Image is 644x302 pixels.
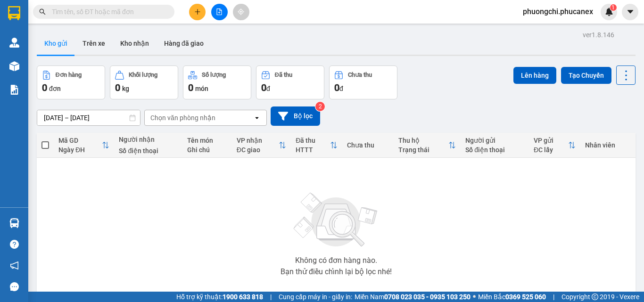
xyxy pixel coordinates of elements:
[266,85,270,92] span: đ
[534,137,568,144] div: VP gửi
[561,67,611,84] button: Tạo Chuyến
[553,292,554,302] span: |
[515,6,601,17] span: phuongchi.phucanex
[157,32,211,55] button: Hàng đã giao
[270,292,272,302] span: |
[211,4,228,20] button: file-add
[626,8,635,16] span: caret-down
[465,146,524,154] div: Số điện thoại
[237,137,279,144] div: VP nhận
[348,72,372,78] div: Chưa thu
[110,65,178,99] button: Khối lượng0kg
[9,85,19,95] img: solution-icon
[296,146,330,154] div: HTTT
[75,32,113,55] button: Trên xe
[585,141,631,149] div: Nhân viên
[42,82,47,93] span: 0
[10,282,19,291] span: message
[534,146,568,154] div: ĐC lấy
[187,137,227,144] div: Tên món
[9,61,19,71] img: warehouse-icon
[355,292,471,302] span: Miền Nam
[183,65,251,99] button: Số lượng0món
[473,295,476,299] span: ⚪️
[188,82,193,93] span: 0
[10,240,19,249] span: question-circle
[233,4,249,20] button: aim
[622,4,638,20] button: caret-down
[610,4,617,11] sup: 1
[115,82,120,93] span: 0
[122,85,129,92] span: kg
[56,72,82,78] div: Đơn hàng
[611,4,615,11] span: 1
[253,114,261,122] svg: open
[592,294,598,300] span: copyright
[583,30,614,40] div: ver 1.8.146
[478,292,546,302] span: Miền Bắc
[202,72,226,78] div: Số lượng
[529,133,580,158] th: Toggle SortBy
[9,218,19,228] img: warehouse-icon
[52,7,163,17] input: Tìm tên, số ĐT hoặc mã đơn
[58,137,102,144] div: Mã GD
[176,292,263,302] span: Hỗ trợ kỹ thuật:
[296,137,330,144] div: Đã thu
[281,268,392,276] div: Bạn thử điều chỉnh lại bộ lọc nhé!
[605,8,613,16] img: icon-new-feature
[513,67,556,84] button: Lên hàng
[194,8,201,15] span: plus
[119,136,178,143] div: Người nhận
[329,65,397,99] button: Chưa thu0đ
[119,147,178,155] div: Số điện thoại
[289,187,383,253] img: svg+xml;base64,PHN2ZyBjbGFzcz0ibGlzdC1wbHVnX19zdmciIHhtbG5zPSJodHRwOi8vd3d3LnczLm9yZy8yMDAwL3N2Zy...
[216,8,223,15] span: file-add
[10,261,19,270] span: notification
[291,133,342,158] th: Toggle SortBy
[339,85,343,92] span: đ
[9,38,19,48] img: warehouse-icon
[315,102,325,111] sup: 2
[505,293,546,301] strong: 0369 525 060
[232,133,291,158] th: Toggle SortBy
[37,65,105,99] button: Đơn hàng0đơn
[334,82,339,93] span: 0
[275,72,292,78] div: Đã thu
[384,293,471,301] strong: 0708 023 035 - 0935 103 250
[49,85,61,92] span: đơn
[39,8,46,15] span: search
[8,6,20,20] img: logo-vxr
[187,146,227,154] div: Ghi chú
[398,137,448,144] div: Thu hộ
[129,72,157,78] div: Khối lượng
[195,85,208,92] span: món
[261,82,266,93] span: 0
[271,106,320,126] button: Bộ lọc
[150,113,215,122] div: Chọn văn phòng nhận
[394,133,461,158] th: Toggle SortBy
[37,32,75,55] button: Kho gửi
[37,110,140,125] input: Select a date range.
[54,133,114,158] th: Toggle SortBy
[279,292,352,302] span: Cung cấp máy in - giấy in:
[58,146,102,154] div: Ngày ĐH
[347,141,389,149] div: Chưa thu
[295,257,377,264] div: Không có đơn hàng nào.
[237,146,279,154] div: ĐC giao
[398,146,448,154] div: Trạng thái
[238,8,244,15] span: aim
[113,32,157,55] button: Kho nhận
[223,293,263,301] strong: 1900 633 818
[256,65,324,99] button: Đã thu0đ
[465,137,524,144] div: Người gửi
[189,4,206,20] button: plus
